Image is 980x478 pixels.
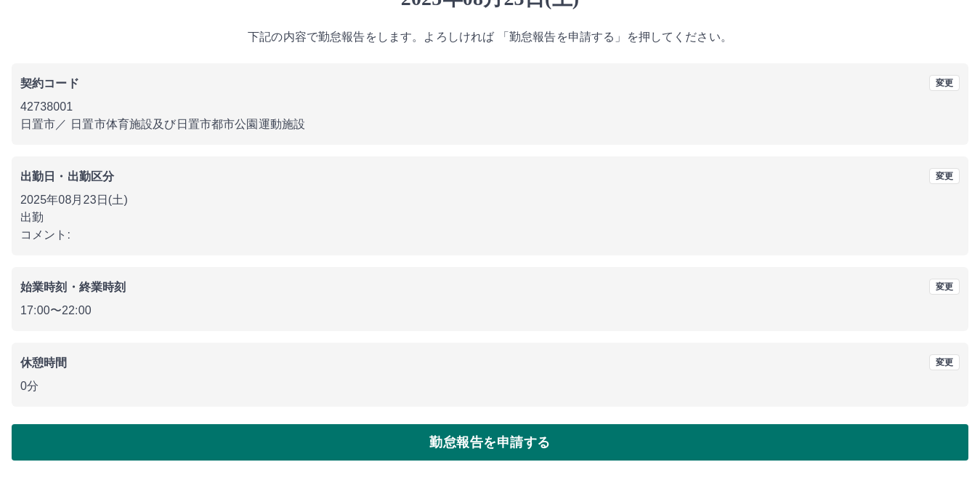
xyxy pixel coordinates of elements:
[12,28,968,46] p: 下記の内容で勤怠報告をします。よろしければ 「勤怠報告を申請する」を押してください。
[20,356,68,369] b: 休憩時間
[929,279,960,295] button: 変更
[20,302,960,319] p: 17:00 〜 22:00
[929,75,960,91] button: 変更
[20,281,126,293] b: 始業時刻・終業時刻
[20,116,960,133] p: 日置市 ／ 日置市体育施設及び日置市都市公園運動施設
[20,226,960,244] p: コメント:
[929,168,960,184] button: 変更
[20,191,960,209] p: 2025年08月23日(土)
[929,354,960,370] button: 変更
[20,170,114,183] b: 出勤日・出勤区分
[20,209,960,226] p: 出勤
[20,378,960,395] p: 0分
[12,424,968,461] button: 勤怠報告を申請する
[20,98,960,116] p: 42738001
[20,77,79,89] b: 契約コード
